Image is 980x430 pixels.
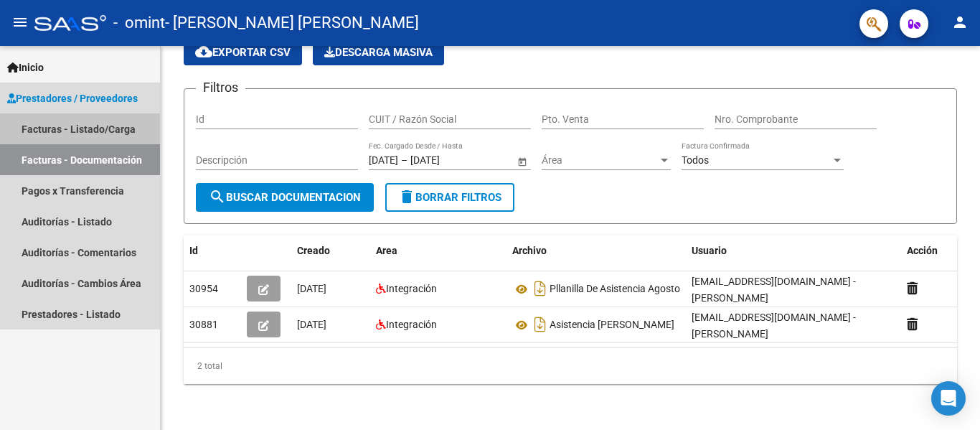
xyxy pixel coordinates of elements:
[297,283,326,294] span: [DATE]
[189,245,198,256] span: Id
[550,319,674,331] span: Asistencia [PERSON_NAME]
[189,319,218,330] span: 30881
[7,60,44,75] span: Inicio
[401,154,407,167] span: –
[297,319,326,330] span: [DATE]
[385,183,514,212] button: Borrar Filtros
[184,39,302,65] button: Exportar CSV
[324,46,433,59] span: Descarga Masiva
[531,313,550,336] i: Descargar documento
[542,154,658,167] span: Área
[550,284,680,295] span: Pllanilla De Asistencia Agosto
[189,283,218,294] span: 30954
[531,277,550,300] i: Descargar documento
[11,14,29,31] mat-icon: menu
[184,348,957,384] div: 2 total
[692,276,856,304] span: [EMAIL_ADDRESS][DOMAIN_NAME] - [PERSON_NAME]
[951,14,969,31] mat-icon: person
[196,183,374,212] button: Buscar Documentacion
[369,154,398,167] input: Fecha inicio
[376,245,397,256] span: Area
[907,245,938,256] span: Acción
[370,235,507,266] datatable-header-cell: Area
[398,191,501,204] span: Borrar Filtros
[398,188,415,205] mat-icon: delete
[7,90,138,106] span: Prestadores / Proveedores
[209,188,226,205] mat-icon: search
[514,154,529,169] button: Open calendar
[313,39,444,65] button: Descarga Masiva
[931,381,966,416] div: Open Intercom Messenger
[209,191,361,204] span: Buscar Documentacion
[195,43,212,60] mat-icon: cloud_download
[313,39,444,65] app-download-masive: Descarga masiva de comprobantes (adjuntos)
[686,235,901,266] datatable-header-cell: Usuario
[184,235,241,266] datatable-header-cell: Id
[113,7,165,39] span: - omint
[386,283,437,294] span: Integración
[410,154,481,167] input: Fecha fin
[682,154,709,166] span: Todos
[165,7,419,39] span: - [PERSON_NAME] [PERSON_NAME]
[195,46,291,59] span: Exportar CSV
[692,312,856,340] span: [EMAIL_ADDRESS][DOMAIN_NAME] - [PERSON_NAME]
[512,245,547,256] span: Archivo
[297,245,330,256] span: Creado
[692,245,727,256] span: Usuario
[386,319,437,330] span: Integración
[291,235,370,266] datatable-header-cell: Creado
[901,235,973,266] datatable-header-cell: Acción
[507,235,686,266] datatable-header-cell: Archivo
[196,78,245,98] h3: Filtros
